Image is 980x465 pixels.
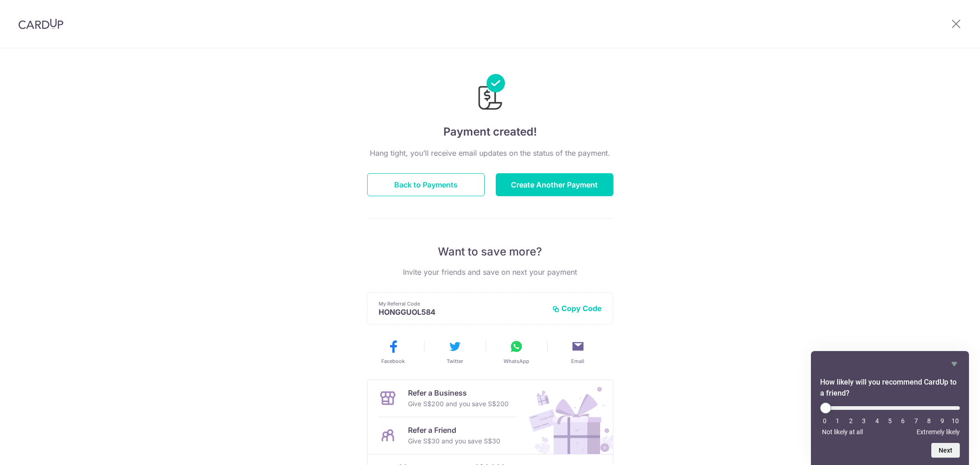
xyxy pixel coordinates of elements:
li: 3 [859,417,868,425]
p: My Referral Code [379,300,545,307]
p: Give S$30 and you save S$30 [408,436,500,447]
div: How likely will you recommend CardUp to a friend? Select an option from 0 to 10, with 0 being Not... [820,403,960,436]
li: 2 [846,417,855,425]
button: Create Another Payment [496,173,613,196]
button: Facebook [366,339,420,365]
li: 0 [820,417,829,425]
li: 8 [924,417,934,425]
span: Extremely likely [917,428,960,436]
button: Hide survey [949,358,960,369]
span: Facebook [381,357,405,365]
p: Want to save more? [367,244,613,259]
li: 7 [912,417,921,425]
button: Next question [931,443,960,458]
li: 9 [938,417,947,425]
p: Give S$200 and you save S$200 [408,398,509,409]
img: CardUp [18,18,63,29]
p: Hang tight, you’ll receive email updates on the status of the payment. [367,147,613,159]
li: 6 [898,417,907,425]
button: Copy Code [552,304,602,313]
li: 5 [885,417,895,425]
div: How likely will you recommend CardUp to a friend? Select an option from 0 to 10, with 0 being Not... [820,358,960,458]
button: Back to Payments [367,173,485,196]
h2: How likely will you recommend CardUp to a friend? Select an option from 0 to 10, with 0 being Not... [820,377,960,399]
button: Twitter [428,339,482,365]
h4: Payment created! [367,124,613,140]
p: Refer a Friend [408,425,500,436]
span: WhatsApp [504,357,529,365]
li: 10 [951,417,960,425]
button: Email [551,339,605,365]
span: Email [571,357,584,365]
span: Not likely at all [822,428,863,436]
span: Twitter [447,357,463,365]
p: HONGGUOL584 [379,307,545,317]
button: WhatsApp [489,339,544,365]
img: Payments [476,74,505,113]
p: Invite your friends and save on next your payment [367,267,613,278]
p: Refer a Business [408,387,509,398]
li: 4 [872,417,882,425]
li: 1 [833,417,842,425]
img: Refer [520,380,613,454]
